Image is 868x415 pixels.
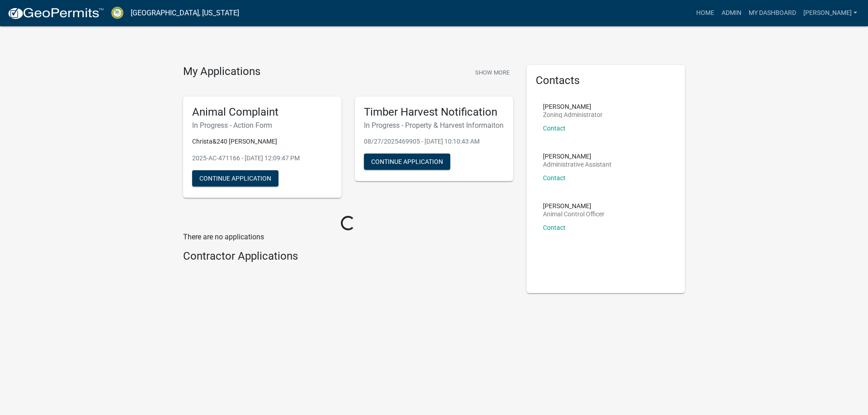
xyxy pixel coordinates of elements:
a: My Dashboard [745,5,800,22]
a: Contact [543,125,566,132]
a: Contact [543,174,566,182]
a: [PERSON_NAME] [800,5,861,22]
h5: Animal Complaint [192,106,332,119]
h4: Contractor Applications [183,250,513,263]
p: [PERSON_NAME] [543,153,612,159]
p: 2025-AC-471166 - [DATE] 12:09:47 PM [192,154,332,163]
a: Contact [543,224,566,231]
a: Admin [718,5,745,22]
h6: In Progress - Property & Harvest Informaiton [364,121,504,130]
p: Christa&240 [PERSON_NAME] [192,137,332,146]
p: Administrative Assistant [543,161,612,168]
button: Continue Application [364,154,450,170]
h6: In Progress - Action Form [192,121,332,130]
p: [PERSON_NAME] [543,203,604,209]
p: Animal Control Officer [543,211,604,217]
h5: Timber Harvest Notification [364,106,504,119]
button: Show More [472,65,513,80]
button: Continue Application [192,170,278,187]
a: Home [693,5,718,22]
p: [PERSON_NAME] [543,103,603,110]
h4: My Applications [183,65,260,79]
p: Zoning Administrator [543,112,603,118]
img: Crawford County, Georgia [111,7,123,19]
p: There are no applications [183,232,513,242]
h5: Contacts [536,74,676,87]
a: [GEOGRAPHIC_DATA], [US_STATE] [131,5,239,21]
p: 08/27/2025469905 - [DATE] 10:10:43 AM [364,137,504,146]
wm-workflow-list-section: Contractor Applications [183,250,513,266]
